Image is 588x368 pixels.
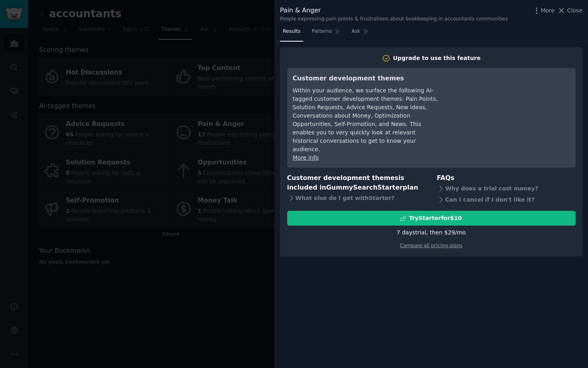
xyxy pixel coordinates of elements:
div: Try Starter for $10 [409,214,462,222]
div: Why does a trial cost money? [437,183,576,194]
span: Results [283,28,300,35]
div: 7 days trial, then $ 29 /mo [397,228,466,237]
iframe: YouTube video player [450,74,570,134]
span: Close [567,6,582,15]
span: More [541,6,555,15]
a: Ask [349,25,372,42]
h3: Customer development themes is included in plan [287,173,426,193]
span: Patterns [312,28,332,35]
a: Results [280,25,303,42]
div: Upgrade to use this feature [393,54,481,62]
div: What else do I get with Starter ? [287,193,426,204]
h3: FAQs [437,173,576,183]
div: Can I cancel if I don't like it? [437,194,576,205]
a: Compare all pricing plans [400,243,462,248]
button: Close [557,6,582,15]
div: People expressing pain points & frustrations about bookkeeping in accountants communities [280,16,508,23]
span: Ask [352,28,360,35]
h3: Customer development themes [293,74,439,84]
div: Within your audience, we surface the following AI-tagged customer development themes: Pain Points... [293,86,439,154]
span: GummySearch Starter [326,184,402,191]
button: TryStarterfor$10 [287,211,576,226]
button: More [532,6,555,15]
a: More info [293,154,319,161]
a: Patterns [309,25,343,42]
div: Pain & Anger [280,6,508,16]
